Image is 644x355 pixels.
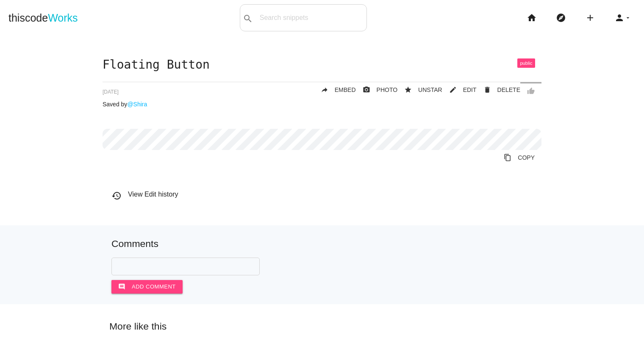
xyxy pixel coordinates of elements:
input: Search snippets [255,9,366,27]
i: person [614,4,625,31]
i: star [404,82,412,97]
h5: More like this [97,321,547,332]
span: [DATE] [103,89,119,95]
span: Works [48,12,78,24]
span: PHOTO [377,86,398,93]
button: search [240,5,255,31]
h5: Comments [111,239,533,249]
i: add [585,4,595,31]
i: mode_edit [449,82,457,97]
span: EDIT [463,86,477,93]
i: delete [483,82,491,97]
i: arrow_drop_down [625,4,631,31]
i: content_copy [504,150,511,165]
a: thiscodeWorks [8,4,78,31]
i: search [243,5,253,32]
h6: View Edit history [111,191,541,198]
a: Copy to Clipboard [497,150,541,165]
a: photo_cameraPHOTO [356,82,398,97]
h1: Floating Button [103,58,541,72]
i: photo_camera [363,82,370,97]
i: reply [321,82,328,97]
span: UNSTAR [418,86,442,93]
p: Saved by [103,101,541,108]
a: @Shira [127,101,147,108]
span: DELETE [497,86,520,93]
button: commentAdd comment [111,280,183,294]
span: EMBED [335,86,356,93]
i: history [111,191,122,201]
i: home [527,4,537,31]
a: replyEMBED [314,82,356,97]
i: explore [556,4,566,31]
button: starUNSTAR [397,82,442,97]
a: mode_editEDIT [442,82,477,97]
a: Delete Post [477,82,520,97]
i: comment [118,280,125,294]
